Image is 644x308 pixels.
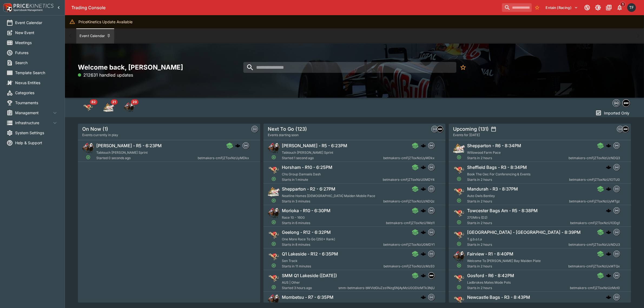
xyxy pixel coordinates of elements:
h6: Fairview - R1 - 8:40PM [467,251,513,257]
img: logo-cerberus.svg [235,143,240,148]
div: betmakers [613,99,620,107]
img: logo-cerberus.svg [606,143,611,148]
button: No Bookmarks [533,3,541,12]
img: horse_racing.png [268,142,280,154]
div: Greyhound Racing [83,102,94,113]
div: betmakers [428,142,434,149]
span: Tabtouch [PERSON_NAME] Sprint [282,150,333,155]
svg: Open [86,155,91,160]
img: betmakers.png [428,229,434,235]
span: Events starting soon [268,132,299,138]
div: Harness Racing [103,102,114,113]
img: betmakers.png [613,100,620,107]
span: New Event [15,30,58,35]
h6: [PERSON_NAME] - R5 - 6:23PM [96,143,162,149]
h6: Morioka - R10 - 6:30PM [282,208,331,214]
span: betmakers-cmFjZToxNzU1OTU0 [569,177,620,182]
img: betmakers.png [428,143,434,149]
span: Starts in 2 hours [467,285,570,291]
div: betmakers [252,126,258,132]
button: No Bookmarks [458,62,468,73]
img: logo-cerberus.svg [420,251,426,257]
span: Starts in 2 hours [467,220,570,226]
img: PriceKinetics Logo [2,2,12,13]
img: greyhound_racing.png [268,229,280,241]
button: Connected to PK [582,3,592,12]
span: Search [15,60,58,65]
span: betmakers-cmFjZToxNzUzNDU3 [569,242,620,247]
span: Starts in 2 hours [467,242,569,247]
div: betmakers [428,251,434,257]
div: samemeetingmulti [622,99,630,107]
div: betmakers [613,207,620,214]
div: cerberus [420,165,426,170]
button: Select Tenant [543,3,581,12]
img: horse_racing [124,102,135,113]
button: Event Calendar [76,28,114,44]
div: betmakers [613,186,620,192]
div: Trading Console [71,5,500,11]
svg: Open [271,285,276,290]
img: betmakers.png [428,208,434,214]
div: cerberus [420,208,426,213]
span: Starts in 3 minutes [282,199,383,204]
svg: Open [271,263,276,268]
button: Tom Flynn [626,2,638,14]
span: Started 0 seconds ago [96,155,198,161]
img: greyhound_racing.png [453,229,465,241]
div: cerberus [420,294,426,300]
div: betmakers [613,294,620,300]
img: betmakers.png [614,294,620,300]
img: betmakers.png [428,164,434,170]
button: settings [491,126,496,132]
img: logo-cerberus.svg [606,230,611,235]
span: Watch Pgr On Sky Sports Racing Stakes [467,302,529,306]
span: Help & Support [15,140,58,146]
h6: [GEOGRAPHIC_DATA] - [GEOGRAPHIC_DATA] - 8:39PM [467,230,581,235]
div: betmakers [431,126,438,132]
img: horse_racing.png [453,251,465,263]
img: greyhound_racing.png [268,272,280,284]
div: Tom Flynn [627,3,636,12]
div: cerberus [606,294,611,300]
img: greyhound_racing [83,102,94,113]
h6: Sheffield Bags - R3 - 8:34PM [467,165,527,170]
img: greyhound_racing.png [453,164,465,176]
span: 82 [90,99,97,105]
h6: Shepparton - R2 - 6:27PM [282,186,335,192]
img: betmakers.png [614,186,620,192]
div: cerberus [420,251,426,257]
img: betmakers.png [432,126,438,132]
h5: Next To Go (123) [268,126,307,132]
img: samemeetingmulti.png [437,126,443,132]
div: Horse Racing [124,102,135,113]
span: Events currently in play [82,132,118,138]
span: Tournaments [15,100,58,106]
svg: Open [271,241,276,246]
span: betmakers-cmFjZToxNzUzMzE0 [383,264,434,269]
span: AUS | Other [282,280,300,284]
h6: Newcastle Bags - R3 - 8:43PM [467,294,530,300]
p: 212631 handled updates [78,72,133,78]
h5: On Now (1) [82,126,108,132]
svg: Open [271,176,276,181]
h6: Towcester Bags Am - R5 - 8:38PM [467,208,538,214]
svg: Open [457,220,462,225]
img: logo-cerberus.svg [606,165,611,170]
h6: [PERSON_NAME] - R5 - 6:23PM [282,143,347,149]
img: harness_racing [103,102,114,113]
span: T.g.b.o.t.a [467,237,482,241]
img: logo-cerberus.svg [606,186,611,192]
input: search [502,3,532,12]
img: greyhound_racing.png [268,251,280,263]
img: betmakers.png [614,208,620,214]
div: betmakers [428,294,434,300]
div: betmakers [428,186,434,192]
img: betmakers.png [252,126,258,132]
span: Categories [15,90,58,96]
img: greyhound_racing.png [268,164,280,176]
svg: Open [457,155,462,160]
img: greyhound_racing.png [453,207,465,219]
button: Notifications [615,3,625,12]
img: samemeetingmulti.png [623,100,630,107]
